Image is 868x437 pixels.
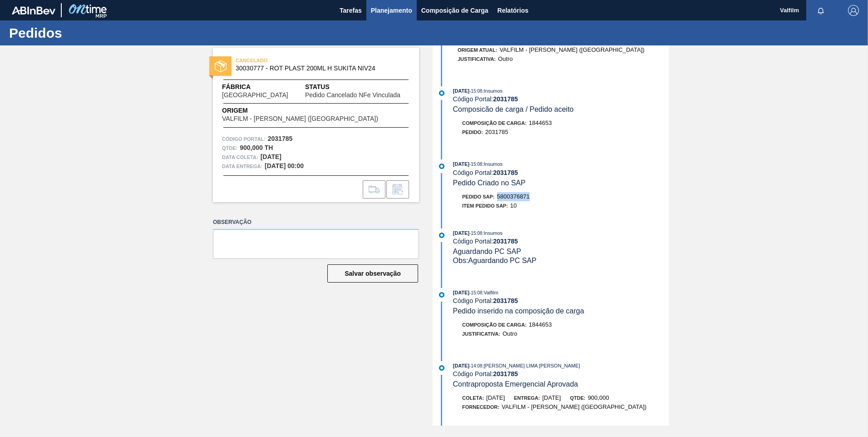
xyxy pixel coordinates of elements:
strong: 2031785 [493,169,518,176]
strong: 2031785 [493,297,518,304]
span: [DATE] [453,363,469,368]
span: Entrega: [514,395,540,401]
span: Fornecedor: [462,404,499,410]
span: Relatórios [498,5,528,16]
strong: 2031785 [493,238,518,245]
strong: 2031785 [268,135,293,142]
span: CANCELADO [236,56,363,65]
div: Informar alteração no pedido [386,180,409,199]
span: 1844653 [529,119,552,126]
span: : [PERSON_NAME] LIMA [PERSON_NAME] [482,363,580,368]
span: Tarefas [340,5,362,16]
button: Salvar observação [327,264,418,283]
span: [DATE] [453,230,469,236]
span: 5800376871 [497,193,530,200]
img: TNhmsLtSVTkK8tSr43FrP2fwEKptu5GPRR3wAAAABJRU5ErkJggg== [12,6,55,15]
span: Coleta: [462,395,484,401]
span: Pedido inserido na composição de carga [453,307,584,315]
span: Outro [503,330,518,337]
span: Origem Atual: [458,47,497,53]
span: Pedido : [462,129,483,135]
span: VALFILM - [PERSON_NAME] ([GEOGRAPHIC_DATA]) [499,46,644,53]
span: Data coleta: [222,153,258,162]
h1: Pedidos [9,28,170,38]
img: atual [439,233,444,238]
span: - 14:08 [469,363,482,368]
span: Data entrega: [222,162,262,171]
span: 30030777 - ROT PLAST 200ML H SUKITA NIV24 [236,65,400,72]
span: 10 [510,202,517,209]
span: Pedido Criado no SAP [453,179,526,187]
span: Fábrica [222,82,305,92]
strong: 2031785 [493,95,518,103]
span: Pedido Cancelado NFe Vinculada [305,92,400,99]
span: Código Portal: [222,134,266,144]
span: 1844653 [529,321,552,328]
span: [DATE] [542,394,561,401]
span: - 15:08 [469,290,482,295]
span: Pedido SAP: [462,194,495,199]
span: : Insumos [482,161,503,167]
span: Composição de Carga [421,5,488,16]
span: Status [305,82,410,92]
span: - 15:08 [469,231,482,236]
button: Notificações [806,4,835,17]
span: [DATE] [453,161,469,167]
img: atual [439,292,444,298]
span: 900,000 [588,394,609,401]
span: Aguardando PC SAP [453,248,521,255]
span: Item pedido SAP: [462,203,508,209]
img: atual [439,164,444,169]
img: atual [439,90,444,96]
strong: 2031785 [493,370,518,377]
div: Código Portal: [453,297,669,304]
span: VALFILM - [PERSON_NAME] ([GEOGRAPHIC_DATA]) [502,403,646,410]
div: Ir para Composição de Carga [363,180,385,199]
span: Planejamento [371,5,412,16]
span: Composicão de carga / Pedido aceito [453,105,574,113]
span: Composição de Carga : [462,322,527,328]
span: 2031785 [485,129,508,135]
span: Outro [498,55,513,62]
span: Qtde : [222,144,237,153]
span: [GEOGRAPHIC_DATA] [222,92,288,99]
img: atual [439,365,444,371]
div: Código Portal: [453,370,669,377]
span: Composição de Carga : [462,120,527,126]
span: Qtde: [570,395,585,401]
span: - 15:08 [469,89,482,94]
span: Justificativa: [458,56,496,62]
span: [DATE] [486,394,505,401]
img: Logout [848,5,859,16]
span: Justificativa: [462,331,500,337]
span: Origem [222,106,404,115]
span: : Insumos [482,230,503,236]
img: status [215,60,227,72]
strong: [DATE] 00:00 [265,162,304,169]
span: - 15:08 [469,162,482,167]
span: Contraproposta Emergencial Aprovada [453,380,578,388]
div: Código Portal: [453,238,669,245]
div: Código Portal: [453,169,669,176]
span: : Valfilm [482,290,498,295]
span: [DATE] [453,290,469,295]
span: VALFILM - [PERSON_NAME] ([GEOGRAPHIC_DATA]) [222,115,378,122]
span: : Insumos [482,88,503,94]
span: Obs: Aguardando PC SAP [453,257,537,264]
label: Observação [213,216,419,229]
div: Código Portal: [453,95,669,103]
strong: [DATE] [261,153,281,160]
strong: 900,000 TH [240,144,273,151]
span: [DATE] [453,88,469,94]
